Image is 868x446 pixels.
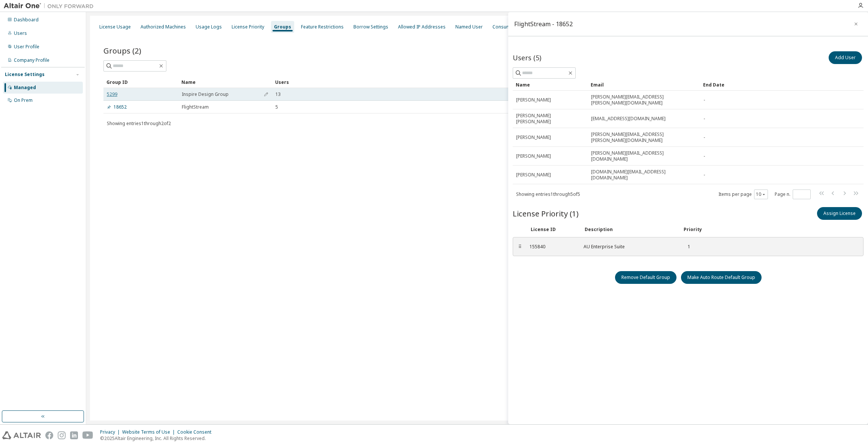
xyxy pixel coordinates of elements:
[591,150,697,162] span: [PERSON_NAME][EMAIL_ADDRESS][DOMAIN_NAME]
[703,97,705,103] span: -
[682,244,690,250] div: 1
[492,24,522,30] div: Consumables
[100,435,216,442] p: © 2025 Altair Engineering, Inc. All Rights Reserved.
[775,189,811,199] span: Page n.
[100,429,122,435] div: Privacy
[58,431,66,439] img: instagram.svg
[99,24,131,30] div: License Usage
[274,24,291,30] div: Groups
[196,24,222,30] div: Usage Logs
[398,24,446,30] div: Allowed IP Addresses
[70,431,78,439] img: linkedin.svg
[141,24,186,30] div: Authorized Machines
[530,244,575,250] div: 155840
[5,72,45,78] div: License Settings
[584,244,673,250] div: AU Enterprise Suite
[122,429,177,435] div: Website Terms of Use
[681,271,762,284] button: Make Auto Route Default Group
[106,76,175,88] div: Group ID
[516,172,551,178] span: [PERSON_NAME]
[591,79,697,91] div: Email
[516,79,585,91] div: Name
[615,271,676,284] button: Remove Default Group
[817,207,862,220] button: Assign License
[703,79,843,91] div: End Date
[516,113,584,125] span: [PERSON_NAME] [PERSON_NAME]
[107,120,171,127] span: Showing entries 1 through 2 of 2
[177,429,216,435] div: Cookie Consent
[703,153,705,159] span: -
[14,57,49,63] div: Company Profile
[107,91,117,97] a: 5299
[103,45,141,56] span: Groups (2)
[301,24,344,30] div: Feature Restrictions
[232,24,264,30] div: License Priority
[107,104,127,110] a: 18652
[516,191,580,197] span: Showing entries 1 through 5 of 5
[181,76,269,88] div: Name
[353,24,388,30] div: Borrow Settings
[518,244,522,250] div: ⠿
[14,44,39,50] div: User Profile
[182,104,209,110] span: FlightStream
[516,153,551,159] span: [PERSON_NAME]
[756,191,766,197] button: 10
[455,24,483,30] div: Named User
[14,85,36,91] div: Managed
[513,53,541,62] span: Users (5)
[182,91,229,97] span: Inspire Design Group
[513,208,579,219] span: License Priority (1)
[718,189,768,199] span: Items per page
[684,227,702,233] div: Priority
[275,76,830,88] div: Users
[2,431,41,439] img: altair_logo.svg
[591,94,697,106] span: [PERSON_NAME][EMAIL_ADDRESS][PERSON_NAME][DOMAIN_NAME]
[516,97,551,103] span: [PERSON_NAME]
[585,227,675,233] div: Description
[703,134,705,140] span: -
[275,104,278,110] span: 5
[275,91,281,97] span: 13
[829,51,862,64] button: Add User
[531,227,576,233] div: License ID
[703,116,705,122] span: -
[703,172,705,178] span: -
[14,30,27,36] div: Users
[591,169,697,181] span: [DOMAIN_NAME][EMAIL_ADDRESS][DOMAIN_NAME]
[514,21,573,27] div: FlightStream - 18652
[45,431,53,439] img: facebook.svg
[82,431,93,439] img: youtube.svg
[14,97,33,103] div: On Prem
[591,116,666,122] span: [EMAIL_ADDRESS][DOMAIN_NAME]
[591,131,697,143] span: [PERSON_NAME][EMAIL_ADDRESS][PERSON_NAME][DOMAIN_NAME]
[4,2,97,10] img: Altair One
[14,17,39,23] div: Dashboard
[516,134,551,140] span: [PERSON_NAME]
